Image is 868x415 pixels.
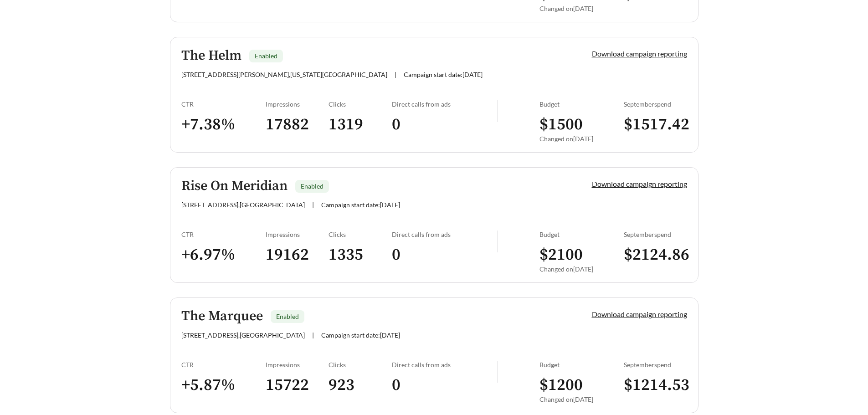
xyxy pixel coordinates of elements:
h5: Rise On Meridian [181,179,288,194]
img: line [497,100,498,122]
span: [STREET_ADDRESS] , [GEOGRAPHIC_DATA] [181,331,305,339]
div: CTR [181,231,266,238]
span: [STREET_ADDRESS] , [GEOGRAPHIC_DATA] [181,201,305,209]
h3: 0 [392,375,497,395]
h5: The Marquee [181,309,263,324]
span: Enabled [276,313,299,320]
h3: + 6.97 % [181,245,266,265]
h3: 0 [392,114,497,135]
h3: $ 2124.86 [624,245,687,265]
div: Direct calls from ads [392,231,497,238]
div: Changed on [DATE] [539,5,624,12]
span: Campaign start date: [DATE] [404,71,483,78]
div: Budget [539,231,624,238]
h3: 1319 [329,114,392,135]
div: Impressions [266,100,329,108]
a: Download campaign reporting [592,49,687,58]
a: The HelmEnabled[STREET_ADDRESS][PERSON_NAME],[US_STATE][GEOGRAPHIC_DATA]|Campaign start date:[DAT... [170,37,699,153]
h3: $ 1214.53 [624,375,687,395]
div: September spend [624,231,687,238]
div: CTR [181,100,266,108]
h3: + 7.38 % [181,114,266,135]
h3: 15722 [266,375,329,395]
div: Direct calls from ads [392,100,497,108]
div: Budget [539,100,624,108]
span: Campaign start date: [DATE] [321,201,400,209]
div: Direct calls from ads [392,361,497,369]
h5: The Helm [181,48,241,63]
div: Impressions [266,361,329,369]
a: Rise On MeridianEnabled[STREET_ADDRESS],[GEOGRAPHIC_DATA]|Campaign start date:[DATE]Download camp... [170,167,699,283]
div: CTR [181,361,266,369]
div: Budget [539,361,624,369]
div: Clicks [329,100,392,108]
a: Download campaign reporting [592,179,687,188]
span: Campaign start date: [DATE] [321,331,400,339]
h3: $ 1500 [539,114,624,135]
span: [STREET_ADDRESS][PERSON_NAME] , [US_STATE][GEOGRAPHIC_DATA] [181,71,387,78]
h3: + 5.87 % [181,375,266,395]
h3: $ 2100 [539,245,624,265]
a: The MarqueeEnabled[STREET_ADDRESS],[GEOGRAPHIC_DATA]|Campaign start date:[DATE]Download campaign ... [170,297,699,413]
h3: 0 [392,245,497,265]
div: September spend [624,361,687,369]
div: Impressions [266,231,329,238]
span: | [312,201,314,209]
h3: 19162 [266,245,329,265]
div: Changed on [DATE] [539,265,624,273]
div: September spend [624,100,687,108]
a: Download campaign reporting [592,310,687,318]
img: line [497,361,498,383]
div: Changed on [DATE] [539,135,624,143]
span: | [395,71,396,78]
span: | [312,331,314,339]
div: Changed on [DATE] [539,395,624,403]
h3: 1335 [329,245,392,265]
div: Clicks [329,361,392,369]
span: Enabled [255,52,277,60]
span: Enabled [301,182,324,190]
img: line [497,231,498,252]
h3: $ 1200 [539,375,624,395]
div: Clicks [329,231,392,238]
h3: 17882 [266,114,329,135]
h3: $ 1517.42 [624,114,687,135]
h3: 923 [329,375,392,395]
